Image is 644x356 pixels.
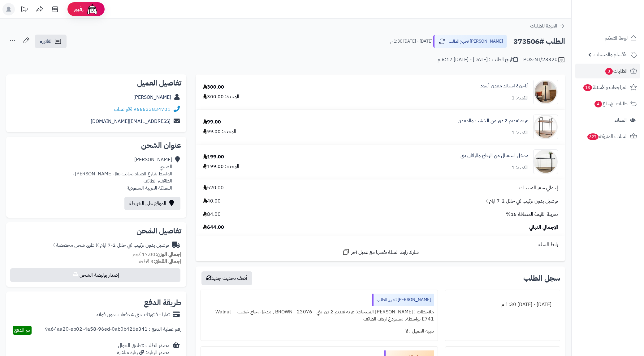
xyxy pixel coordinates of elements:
a: شارك رابط السلة نفسها مع عميل آخر [342,248,419,256]
div: رابط السلة [198,241,563,248]
a: طلبات الإرجاع4 [575,96,640,111]
a: المراجعات والأسئلة13 [575,80,640,95]
a: 966533834701 [133,106,171,113]
span: 3 [605,68,613,75]
span: ( طرق شحن مخصصة ) [53,241,97,249]
a: السلات المتروكة327 [575,129,640,144]
h3: سجل الطلب [523,274,560,282]
div: 199.00 [203,153,224,161]
div: الوحدة: 300.00 [203,93,239,100]
a: العملاء [575,113,640,128]
small: [DATE] - [DATE] 1:30 م [390,38,432,44]
span: شارك رابط السلة نفسها مع عميل آخر [351,249,419,256]
div: تمارا - فاتورتك حتى 4 دفعات بدون فوائد [96,311,170,318]
span: الطلبات [605,67,628,75]
span: توصيل بدون تركيب (في خلال 2-7 ايام ) [486,198,558,205]
div: الوحدة: 199.00 [203,163,239,170]
img: 1751870840-1-90x90.jpg [534,149,558,174]
a: تحديثات المنصة [16,3,32,17]
button: إصدار بوليصة الشحن [10,268,180,282]
div: 99.00 [203,119,221,126]
div: [DATE] - [DATE] 1:30 م [449,299,556,311]
span: 13 [583,84,592,91]
span: الإجمالي النهائي [529,224,558,231]
div: الكمية: 1 [512,164,529,171]
h2: طريقة الدفع [144,299,181,306]
span: الفاتورة [40,38,53,45]
h2: عنوان الشحن [11,142,181,149]
img: 1744450818-1-90x90.jpg [534,115,558,139]
span: طلبات الإرجاع [594,99,628,108]
span: الأقسام والمنتجات [594,50,628,59]
div: رقم عملية الدفع : 9a64aa20-eb02-4a58-96ed-0ab0b426e341 [45,326,181,335]
a: أباجورة استاند معدن أسود [480,82,529,90]
span: 4 [594,101,602,107]
span: 40.00 [203,198,221,205]
span: 327 [587,133,599,140]
a: الفاتورة [35,35,67,48]
strong: إجمالي الوزن: [155,251,181,258]
a: مدخل استقبال من الزجاج والراتان بني [460,152,529,159]
small: 3 قطعة [139,258,181,265]
span: العملاء [615,116,627,124]
a: واتساب [114,106,132,113]
h2: تفاصيل الشحن [11,227,181,235]
span: تم الدفع [14,326,30,334]
div: [PERSON_NAME] تجهيز الطلب [372,294,434,306]
span: السلات المتروكة [587,132,628,141]
h2: تفاصيل العميل [11,79,181,87]
span: 520.00 [203,184,224,191]
a: الطلبات3 [575,64,640,78]
span: إجمالي سعر المنتجات [519,184,558,191]
div: ملاحظات : [PERSON_NAME] المنتجات: عربة تقديم 2 دور بني - BROWN - 23076 , مدخل زجاج خشب -Walnut -E... [205,306,434,325]
a: العودة للطلبات [530,22,565,30]
img: logo-2.png [602,17,638,30]
span: 644.00 [203,224,224,231]
div: تاريخ الطلب : [DATE] - [DATE] 6:17 م [438,56,518,63]
img: 1736351076-220202011214-90x90.jpg [534,80,558,104]
a: [PERSON_NAME] [133,94,171,101]
span: العودة للطلبات [530,22,557,30]
a: عربة تقديم 2 دور من الخشب والمعدن [458,117,529,124]
small: 17.00 كجم [132,251,181,258]
div: POS-NT/23320 [523,56,565,64]
div: 300.00 [203,84,224,91]
div: الكمية: 1 [512,129,529,136]
div: الكمية: 1 [512,94,529,102]
span: رفيق [74,6,84,13]
span: المراجعات والأسئلة [583,83,628,92]
button: [PERSON_NAME] تجهيز الطلب [433,35,507,48]
div: [PERSON_NAME] العتيبي الواسط شارع الصياد بجانب بقال[PERSON_NAME] ، الطائف، الطائف المملكة العربية... [72,156,172,191]
div: توصيل بدون تركيب (في خلال 2-7 ايام ) [53,242,169,249]
span: ضريبة القيمة المضافة 15% [506,211,558,218]
div: تنبيه العميل : لا [205,325,434,337]
a: لوحة التحكم [575,31,640,46]
img: ai-face.png [86,3,98,15]
span: لوحة التحكم [605,34,628,43]
a: الموقع على الخريطة [124,197,180,210]
a: [EMAIL_ADDRESS][DOMAIN_NAME] [91,118,171,125]
span: 84.00 [203,211,221,218]
strong: إجمالي القطع: [153,258,181,265]
h2: الطلب #373506 [513,35,565,48]
button: أضف تحديث جديد [201,271,252,285]
div: الوحدة: 99.00 [203,128,236,135]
